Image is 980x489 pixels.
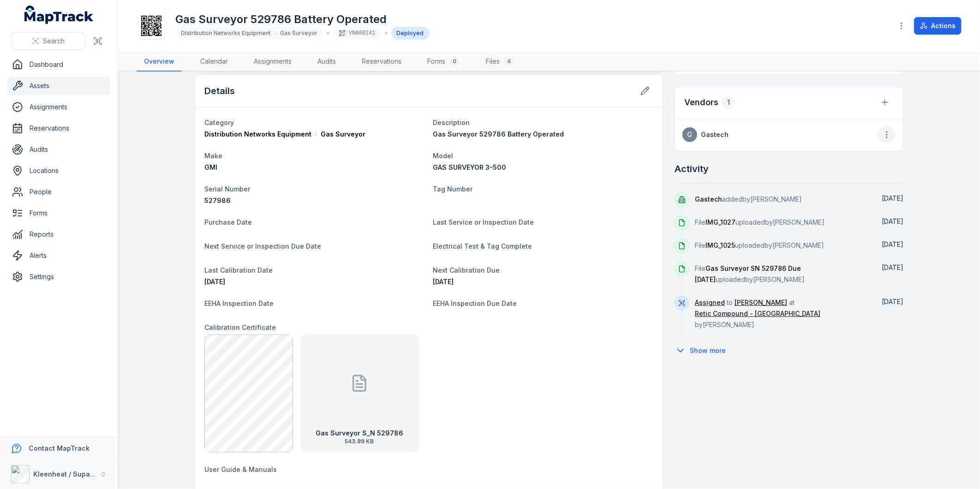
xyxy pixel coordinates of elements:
[675,341,732,360] button: Show more
[7,77,110,95] a: Assets
[695,241,824,249] span: File uploaded by [PERSON_NAME]
[391,27,430,40] div: Deployed
[695,264,805,283] span: File uploaded by [PERSON_NAME]
[24,6,94,24] a: MapTrack
[684,96,718,109] h3: Vendors
[722,96,735,109] div: 1
[310,52,343,72] a: Audits
[433,299,517,307] span: EEHA Inspection Due Date
[687,130,693,139] span: G
[675,162,709,175] h2: Activity
[181,30,271,37] span: Distribution Networks Equipment
[503,56,514,67] div: 4
[682,127,869,142] a: GGastech
[204,163,217,171] span: GMI
[735,298,787,307] a: [PERSON_NAME]
[204,152,222,160] span: Make
[695,264,801,283] span: Gas Surveyor SN 529786 Due [DATE]
[478,52,522,72] a: Files4
[321,130,365,139] span: Gas Surveyor
[882,194,903,202] time: 09/09/2025, 8:43:30 pm
[882,194,903,202] span: [DATE]
[204,185,250,193] span: Serial Number
[204,242,321,250] span: Next Service or Inspection Due Date
[695,195,722,203] span: Gastech
[433,278,454,286] time: 16/10/2025, 12:00:00 am
[882,240,903,248] time: 29/05/2025, 7:42:24 am
[316,429,403,438] strong: Gas Surveyor S_N 529786
[33,470,102,478] strong: Kleenheat / Supagas
[204,218,252,226] span: Purchase Date
[204,278,225,286] span: [DATE]
[137,52,182,72] a: Overview
[204,130,311,139] span: Distribution Networks Equipment
[882,217,903,225] span: [DATE]
[246,52,299,72] a: Assignments
[433,163,506,171] span: GAS SURVEYOR 3-500
[695,195,802,203] span: added by [PERSON_NAME]
[433,130,564,138] span: Gas Surveyor 529786 Battery Operated
[7,98,110,116] a: Assignments
[193,52,235,72] a: Calendar
[29,444,90,452] strong: Contact MapTrack
[705,218,735,226] span: IMG_1027
[7,140,110,159] a: Audits
[7,161,110,180] a: Locations
[7,204,110,222] a: Forms
[695,218,825,226] span: File uploaded by [PERSON_NAME]
[882,298,903,305] time: 19/05/2025, 10:58:35 am
[882,298,903,305] span: [DATE]
[882,263,903,271] span: [DATE]
[333,27,381,40] div: VNA00241
[7,55,110,74] a: Dashboard
[43,36,65,46] span: Search
[204,299,274,307] span: EEHA Inspection Date
[882,217,903,225] time: 29/05/2025, 7:42:29 am
[204,197,231,204] span: 527986
[882,240,903,248] span: [DATE]
[433,152,453,160] span: Model
[701,130,729,139] strong: Gastech
[204,465,277,473] span: User Guide & Manuals
[11,32,85,50] button: Search
[914,17,962,35] button: Actions
[433,242,532,250] span: Electrical Test & Tag Complete
[204,84,235,97] h2: Details
[204,323,276,331] span: Calibration Certificate
[175,12,430,27] h1: Gas Surveyor 529786 Battery Operated
[433,218,534,226] span: Last Service or Inspection Date
[705,241,735,249] span: IMG_1025
[420,52,467,72] a: Forms0
[204,266,273,274] span: Last Calibration Date
[7,183,110,201] a: People
[7,225,110,244] a: Reports
[354,52,409,72] a: Reservations
[433,266,500,274] span: Next Calibration Due
[882,263,903,271] time: 29/05/2025, 7:42:10 am
[695,298,820,328] span: to at by [PERSON_NAME]
[433,278,454,286] span: [DATE]
[449,56,460,67] div: 0
[433,185,472,193] span: Tag Number
[204,119,234,126] span: Category
[695,309,820,318] a: Retic Compound - [GEOGRAPHIC_DATA]
[7,246,110,265] a: Alerts
[7,119,110,137] a: Reservations
[316,438,403,445] span: 543.89 KB
[204,278,225,286] time: 16/10/2024, 12:00:00 am
[433,119,470,126] span: Description
[7,268,110,286] a: Settings
[280,30,317,37] span: Gas Surveyor
[695,298,725,307] a: Assigned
